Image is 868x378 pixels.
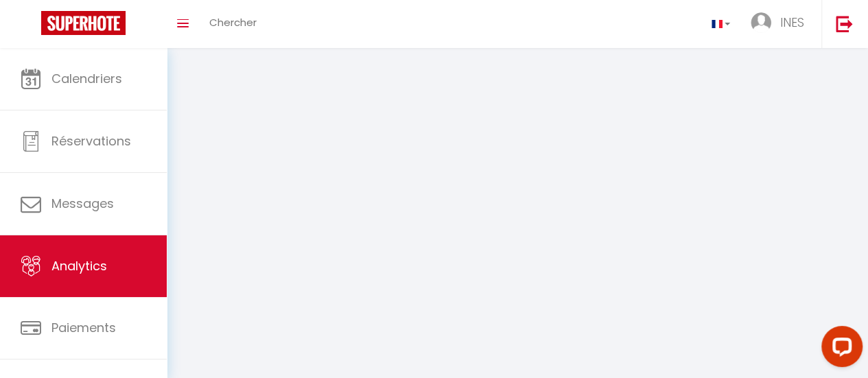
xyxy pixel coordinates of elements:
span: INES [780,14,804,31]
span: Chercher [209,15,257,29]
img: ... [751,12,771,33]
iframe: LiveChat chat widget [810,320,868,378]
img: Super Booking [41,11,126,35]
span: Réservations [51,132,131,150]
img: logout [836,15,853,32]
span: Calendriers [51,70,122,87]
span: Messages [51,195,114,212]
span: Paiements [51,319,116,336]
span: Analytics [51,257,107,274]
